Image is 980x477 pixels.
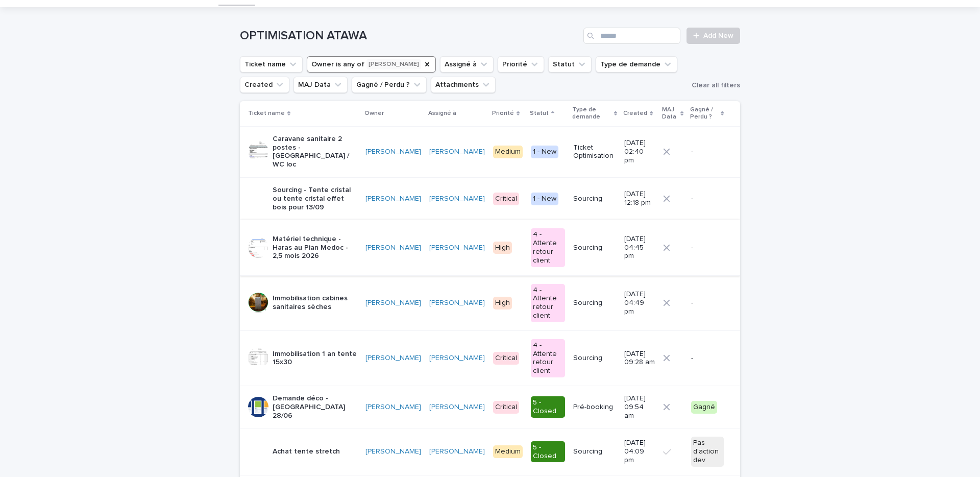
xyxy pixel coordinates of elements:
[429,447,485,456] a: [PERSON_NAME]
[690,104,718,123] p: Gagné / Perdu ?
[691,354,724,363] p: -
[240,386,740,428] tr: Demande déco - [GEOGRAPHIC_DATA] 28/06[PERSON_NAME] [PERSON_NAME] Critical5 - ClosedPré-booking[D...
[624,394,655,420] p: [DATE] 09:54 am
[493,193,519,205] div: Critical
[691,148,724,156] p: -
[573,354,616,363] p: Sourcing
[691,299,724,307] p: -
[273,294,357,312] p: Immobilisation cabines sanitaires sèches
[624,439,655,464] p: [DATE] 04:09 pm
[240,77,289,93] button: Created
[365,195,421,203] a: [PERSON_NAME]
[429,299,485,307] a: [PERSON_NAME]
[662,104,678,123] p: MAJ Data
[573,447,616,456] p: Sourcing
[429,244,485,252] a: [PERSON_NAME]
[691,244,724,252] p: -
[273,186,357,211] p: Sourcing - Tente cristal ou tente cristal effet bois pour 13/09
[493,352,519,365] div: Critical
[703,32,733,39] span: Add New
[691,437,724,466] div: Pas d'action dev
[692,82,740,89] span: Clear all filters
[240,56,303,73] button: Ticket name
[365,244,421,252] a: [PERSON_NAME]
[531,228,565,267] div: 4 - Attente retour client
[624,350,655,367] p: [DATE] 09:28 am
[364,108,384,119] p: Owner
[624,290,655,316] p: [DATE] 04:49 pm
[428,108,456,119] p: Assigné à
[240,126,740,177] tr: Caravane sanitaire 2 postes - [GEOGRAPHIC_DATA] / WC loc[PERSON_NAME] [PERSON_NAME] Medium1 - New...
[498,56,544,73] button: Priorité
[429,354,485,363] a: [PERSON_NAME]
[596,56,677,73] button: Type de demande
[307,56,436,73] button: Owner
[573,244,616,252] p: Sourcing
[624,235,655,260] p: [DATE] 04:45 pm
[573,144,616,161] p: Ticket Optimisation
[573,195,616,203] p: Sourcing
[429,195,485,203] a: [PERSON_NAME]
[365,447,421,456] a: [PERSON_NAME]
[248,108,285,119] p: Ticket name
[531,284,565,322] div: 4 - Attente retour client
[273,447,340,456] p: Achat tente stretch
[530,108,549,119] p: Statut
[531,339,565,377] div: 4 - Attente retour client
[240,220,740,275] tr: Matériel technique - Haras au Pian Medoc - 2,5 mois 2026[PERSON_NAME] [PERSON_NAME] High4 - Atten...
[493,146,523,158] div: Medium
[531,396,565,418] div: 5 - Closed
[493,242,512,254] div: High
[493,401,519,414] div: Critical
[240,29,579,43] h1: OPTIMISATION ATAWA
[688,78,740,93] button: Clear all filters
[493,297,512,309] div: High
[429,148,485,156] a: [PERSON_NAME]
[623,108,647,119] p: Created
[531,146,558,158] div: 1 - New
[429,403,485,412] a: [PERSON_NAME]
[365,403,421,412] a: [PERSON_NAME]
[531,193,558,205] div: 1 - New
[240,330,740,386] tr: Immobilisation 1 an tente 15x30[PERSON_NAME] [PERSON_NAME] Critical4 - Attente retour clientSourc...
[273,135,357,169] p: Caravane sanitaire 2 postes - [GEOGRAPHIC_DATA] / WC loc
[365,148,421,156] a: [PERSON_NAME]
[493,445,523,458] div: Medium
[687,28,740,44] a: Add New
[352,77,427,93] button: Gagné / Perdu ?
[240,275,740,330] tr: Immobilisation cabines sanitaires sèches[PERSON_NAME] [PERSON_NAME] High4 - Attente retour client...
[624,190,655,207] p: [DATE] 12:18 pm
[573,299,616,307] p: Sourcing
[691,401,717,414] div: Gagné
[293,77,348,93] button: MAJ Data
[572,104,611,123] p: Type de demande
[691,195,724,203] p: -
[573,403,616,412] p: Pré-booking
[365,299,421,307] a: [PERSON_NAME]
[365,354,421,363] a: [PERSON_NAME]
[492,108,514,119] p: Priorité
[273,350,357,367] p: Immobilisation 1 an tente 15x30
[431,77,496,93] button: Attachments
[531,441,565,463] div: 5 - Closed
[440,56,494,73] button: Assigné à
[548,56,592,73] button: Statut
[583,28,680,44] input: Search
[240,177,740,220] tr: Sourcing - Tente cristal ou tente cristal effet bois pour 13/09[PERSON_NAME] [PERSON_NAME] Critic...
[240,428,740,475] tr: Achat tente stretch[PERSON_NAME] [PERSON_NAME] Medium5 - ClosedSourcing[DATE] 04:09 pmPas d'actio...
[273,235,357,260] p: Matériel technique - Haras au Pian Medoc - 2,5 mois 2026
[624,139,655,164] p: [DATE] 02:40 pm
[273,394,357,420] p: Demande déco - [GEOGRAPHIC_DATA] 28/06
